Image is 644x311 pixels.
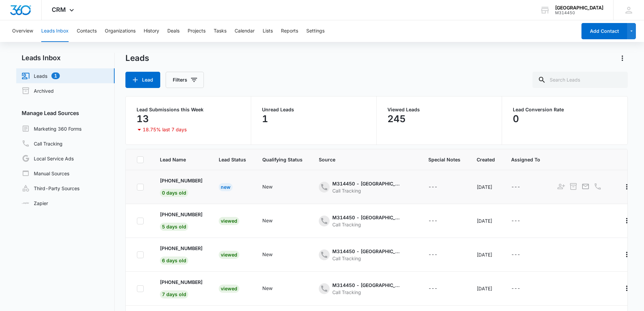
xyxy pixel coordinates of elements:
div: New [262,217,272,224]
div: account name [555,5,603,10]
p: 0 [513,113,519,124]
button: Actions [621,249,632,260]
button: Call [593,182,602,191]
a: Third-Party Sources [22,184,79,192]
button: Calendar [235,20,255,42]
div: - - Select to Edit Field [511,183,532,191]
button: Add as Contact [556,182,566,191]
div: - - Select to Edit Field [319,248,412,262]
div: New [219,183,233,191]
button: Reports [281,20,298,42]
div: - - Select to Edit Field [262,217,285,225]
a: Viewed [219,252,239,258]
div: - - Select to Edit Field [319,214,412,228]
div: New [262,285,272,292]
div: --- [511,217,520,225]
div: --- [511,285,520,293]
div: Viewed [219,285,239,293]
div: - - Select to Edit Field [428,183,450,191]
p: 18.75% last 7 days [143,127,187,132]
button: Lists [263,20,273,42]
div: Call Tracking [332,289,400,296]
div: M314450 - [GEOGRAPHIC_DATA] - Content [332,214,400,221]
div: [DATE] [477,217,495,224]
div: --- [428,251,437,259]
span: Created [477,156,495,163]
button: Actions [617,53,628,64]
div: Call Tracking [332,255,400,262]
a: New [219,184,233,190]
p: Lead Conversion Rate [513,107,617,112]
a: [PHONE_NUMBER]6 days old [160,245,202,263]
a: [PHONE_NUMBER]0 days old [160,177,202,196]
button: Actions [621,283,632,294]
button: History [144,20,159,42]
span: Qualifying Status [262,156,303,163]
div: Viewed [219,251,239,259]
button: Tasks [214,20,226,42]
h2: Leads Inbox [16,53,115,63]
p: Viewed Leads [387,107,491,112]
button: Actions [621,215,632,226]
div: New [262,251,272,258]
a: Leads1 [22,72,60,80]
div: - - Select to Edit Field [262,183,285,191]
button: Contacts [77,20,97,42]
p: 13 [137,113,149,124]
div: - - Select to Edit Field [511,285,532,293]
p: Unread Leads [262,107,365,112]
div: [DATE] [477,183,495,191]
p: Lead Submissions this Week [137,107,240,112]
div: --- [511,251,520,259]
a: Call Tracking [22,139,63,148]
button: Overview [12,20,33,42]
p: [PHONE_NUMBER] [160,211,202,218]
a: Zapier [22,200,48,207]
span: 5 days old [160,223,188,231]
div: M314450 - [GEOGRAPHIC_DATA] - Ads [332,282,400,289]
button: Leads Inbox [41,20,69,42]
button: Lead [125,72,160,88]
span: 7 days old [160,290,188,298]
div: Call Tracking [332,187,400,194]
button: Projects [188,20,206,42]
div: Viewed [219,217,239,225]
span: Special Notes [428,156,460,163]
a: Viewed [219,218,239,224]
p: [PHONE_NUMBER] [160,245,202,252]
p: 1 [262,113,268,124]
span: CRM [52,6,66,13]
a: Archived [22,87,54,95]
a: [PHONE_NUMBER]5 days old [160,211,202,229]
button: Archive [569,182,578,191]
div: New [262,183,272,190]
div: - - Select to Edit Field [262,285,285,293]
span: Lead Name [160,156,202,163]
h1: Leads [125,53,149,63]
button: Settings [306,20,325,42]
a: Local Service Ads [22,154,74,162]
a: Marketing 360 Forms [22,125,81,133]
button: Add Contact [581,23,627,39]
span: 0 days old [160,189,188,197]
span: Assigned To [511,156,540,163]
div: --- [428,217,437,225]
div: - - Select to Edit Field [511,217,532,225]
span: 6 days old [160,257,188,265]
div: - - Select to Edit Field [511,251,532,259]
div: M314450 - [GEOGRAPHIC_DATA] - Ads [332,180,400,187]
div: M314450 - [GEOGRAPHIC_DATA] - Ads [332,248,400,255]
div: - - Select to Edit Field [428,217,450,225]
div: - - Select to Edit Field [428,251,450,259]
button: Actions [621,181,632,192]
button: Filters [166,72,204,88]
p: [PHONE_NUMBER] [160,177,202,184]
div: - - Select to Edit Field [319,282,412,296]
input: Search Leads [532,72,628,88]
div: - - Select to Edit Field [319,180,412,194]
h3: Manage Lead Sources [16,109,115,117]
div: [DATE] [477,251,495,258]
a: [PHONE_NUMBER]7 days old [160,279,202,297]
div: - - Select to Edit Field [262,251,285,259]
div: --- [428,285,437,293]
